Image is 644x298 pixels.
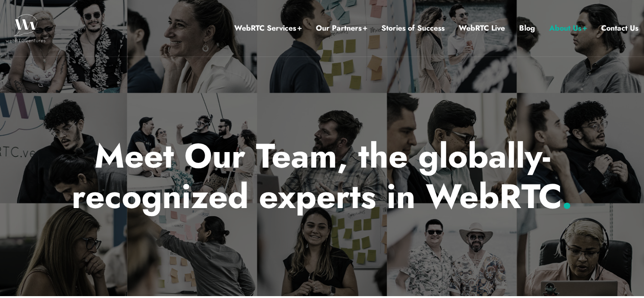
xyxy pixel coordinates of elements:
a: Stories of Success [381,22,445,34]
a: About Us [549,22,587,34]
a: Contact Us [601,22,638,34]
a: Our Partners [316,22,367,34]
span: . [561,172,572,221]
a: WebRTC Live [459,22,505,34]
p: Meet Our Team, the globally-recognized experts in WebRTC [46,136,598,217]
a: Blog [519,22,535,34]
a: WebRTC Services [234,22,302,34]
img: WebRTC.ventures [6,14,46,42]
